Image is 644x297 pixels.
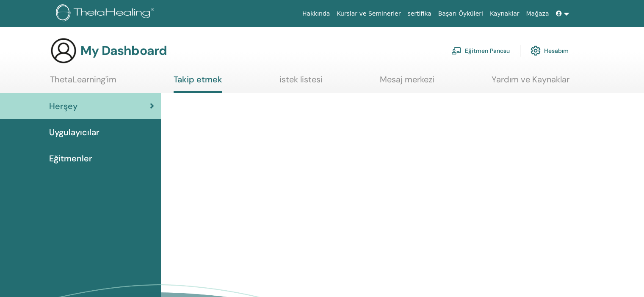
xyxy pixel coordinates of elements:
a: Hakkında [299,6,334,22]
a: Mağaza [522,6,552,22]
a: Kurslar ve Seminerler [333,6,404,22]
a: sertifika [404,6,434,22]
img: cog.svg [531,44,541,58]
a: Eğitmen Panosu [451,41,510,60]
a: Yardım ve Kaynaklar [492,74,569,91]
img: generic-user-icon.jpg [50,37,77,64]
a: Mesaj merkezi [380,74,434,91]
h3: My Dashboard [80,43,167,58]
a: Hesabım [531,41,569,60]
span: Eğitmenler [49,152,92,165]
img: chalkboard-teacher.svg [451,47,462,54]
a: Kaynaklar [486,6,523,22]
span: Uygulayıcılar [49,126,100,139]
img: logo.png [56,4,157,23]
a: Başarı Öyküleri [435,6,486,22]
span: Herşey [49,100,77,112]
a: Takip etmek [174,74,222,93]
a: istek listesi [279,74,323,91]
a: ThetaLearning'im [50,74,116,91]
